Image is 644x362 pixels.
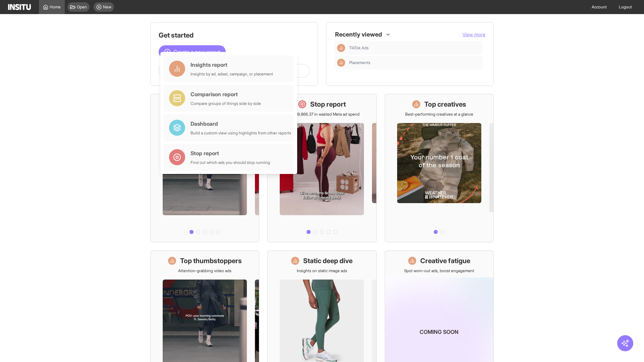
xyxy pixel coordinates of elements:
[310,100,346,109] h1: Stop report
[178,268,231,274] p: Attention-grabbing video ads
[349,60,480,65] span: Placements
[77,4,87,10] span: Open
[150,94,259,242] a: What's live nowSee all active ads instantly
[284,112,360,117] p: Save £19,866.37 in wasted Meta ad spend
[8,4,31,10] img: Logo
[463,31,485,38] button: View more
[349,45,369,51] span: TikTok Ads
[191,160,270,165] div: Find out which ads you should stop running
[191,149,270,157] div: Stop report
[191,71,273,77] div: Insights by ad, adset, campaign, or placement
[173,48,220,56] span: Create a new report
[50,4,61,10] span: Home
[297,268,347,274] p: Insights on static image ads
[349,45,480,51] span: TikTok Ads
[159,45,226,59] button: Create a new report
[191,120,291,128] div: Dashboard
[159,31,310,40] h1: Get started
[385,94,494,242] a: Top creativesBest-performing creatives at a glance
[337,59,345,67] div: Insights
[180,256,242,265] h1: Top thumbstoppers
[191,130,291,136] div: Build a custom view using highlights from other reports
[303,256,353,265] h1: Static deep dive
[103,4,111,10] span: New
[349,60,370,65] span: Placements
[424,100,466,109] h1: Top creatives
[463,32,485,37] span: View more
[337,44,345,52] div: Insights
[267,94,376,242] a: Stop reportSave £19,866.37 in wasted Meta ad spend
[191,101,261,106] div: Compare groups of things side by side
[191,90,261,98] div: Comparison report
[191,61,273,69] div: Insights report
[405,112,473,117] p: Best-performing creatives at a glance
